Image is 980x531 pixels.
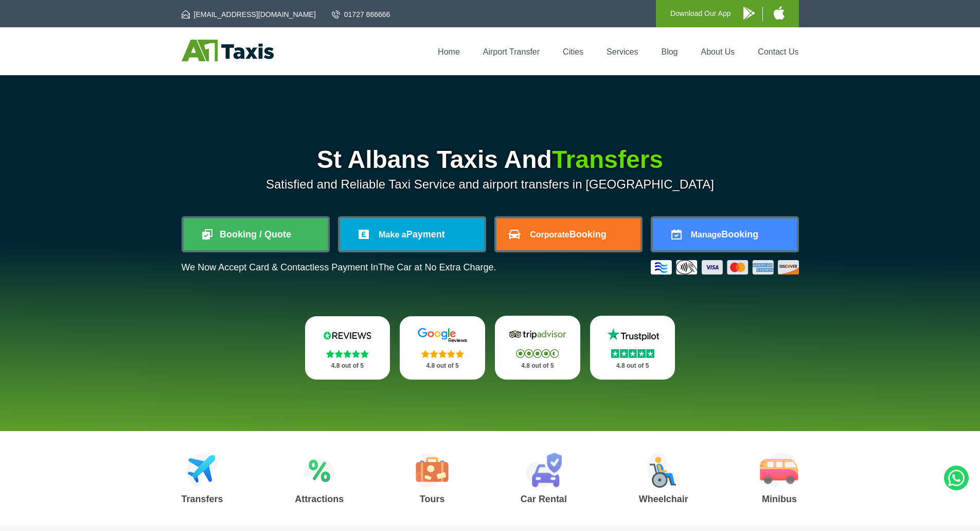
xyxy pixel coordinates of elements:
[743,7,755,20] img: A1 Taxis Android App
[611,349,654,358] img: Stars
[295,494,344,504] h3: Attractions
[760,494,798,504] h3: Minibus
[521,494,567,504] h3: Car Rental
[651,260,799,275] img: Credit And Debit Cards
[182,9,316,20] a: [EMAIL_ADDRESS][DOMAIN_NAME]
[412,328,473,343] img: Google
[701,47,735,56] a: About Us
[316,359,379,372] p: 4.8 out of 5
[305,316,390,380] a: Reviews.io Stars 4.8 out of 5
[182,147,799,172] h1: St Albans Taxis And
[563,47,583,56] a: Cities
[647,453,680,488] img: Wheelchair
[187,453,218,488] img: Airport Transfers
[316,328,378,343] img: Reviews.io
[378,262,496,272] span: The Car at No Extra Charge.
[411,359,474,372] p: 4.8 out of 5
[516,349,559,358] img: Stars
[326,350,369,358] img: Stars
[601,359,664,372] p: 4.8 out of 5
[416,494,449,504] h3: Tours
[182,262,496,273] p: We Now Accept Card & Contactless Payment In
[774,6,785,20] img: A1 Taxis iPhone App
[506,359,569,372] p: 4.8 out of 5
[760,453,798,488] img: Minibus
[495,316,580,380] a: Tripadvisor Stars 4.8 out of 5
[340,218,484,250] a: Make aPayment
[184,218,328,250] a: Booking / Quote
[552,146,663,173] span: Transfers
[590,316,675,380] a: Trustpilot Stars 4.8 out of 5
[416,453,449,488] img: Tours
[758,47,798,56] a: Contact Us
[438,47,460,56] a: Home
[483,47,540,56] a: Airport Transfer
[691,230,722,239] span: Manage
[661,47,678,56] a: Blog
[332,9,390,20] a: 01727 866666
[496,218,640,250] a: CorporateBooking
[421,350,464,358] img: Stars
[525,453,562,488] img: Car Rental
[602,327,664,342] img: Trustpilot
[304,453,335,488] img: Attractions
[182,40,274,61] img: A1 Taxis St Albans LTD
[182,177,799,192] p: Satisfied and Reliable Taxi Service and airport transfers in [GEOGRAPHIC_DATA]
[400,316,485,380] a: Google Stars 4.8 out of 5
[182,494,223,504] h3: Transfers
[507,327,568,342] img: Tripadvisor
[607,47,638,56] a: Services
[379,230,406,239] span: Make a
[639,494,688,504] h3: Wheelchair
[653,218,797,250] a: ManageBooking
[670,7,731,20] p: Download Our App
[530,230,569,239] span: Corporate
